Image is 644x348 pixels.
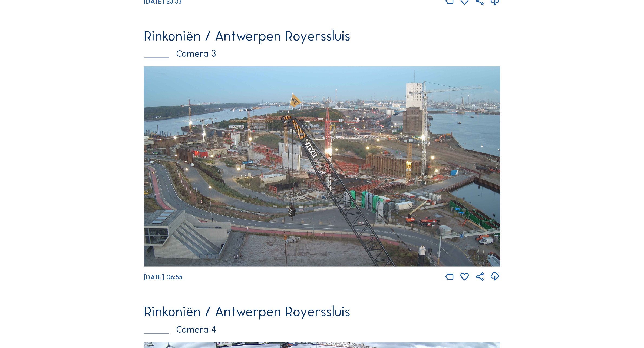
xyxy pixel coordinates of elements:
[144,49,500,58] div: Camera 3
[144,273,183,281] span: [DATE] 06:55
[144,305,500,318] div: Rinkoniën / Antwerpen Royerssluis
[144,325,500,334] div: Camera 4
[144,66,500,267] img: Image
[144,29,500,43] div: Rinkoniën / Antwerpen Royerssluis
